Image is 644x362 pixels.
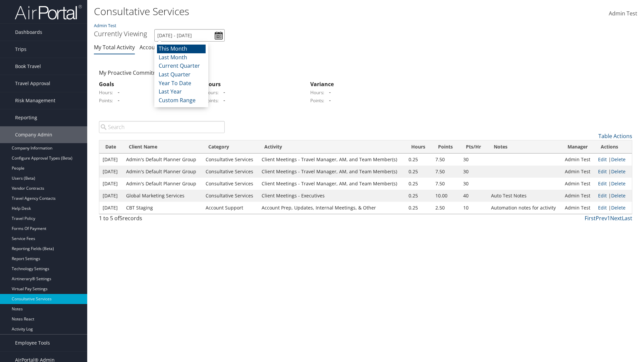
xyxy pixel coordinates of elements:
td: CBT Staging [123,202,202,214]
th: Hours [405,140,432,154]
td: 7.50 [432,178,460,190]
td: | [595,154,632,166]
a: Delete [611,168,626,175]
span: Book Travel [15,58,41,75]
td: Consultative Services [202,178,258,190]
a: My Total Activity [94,44,135,51]
a: Delete [611,180,626,187]
li: This Month [157,45,206,53]
th: Actions [595,140,632,154]
td: Admin's Default Planner Group [123,178,202,190]
td: Client Meetings - Travel Manager, AM, and Team Member(s) [258,178,405,190]
td: [DATE] [99,154,123,166]
a: Table Actions [598,132,632,140]
span: - [114,97,119,104]
td: [DATE] [99,178,123,190]
td: Admin Test [561,202,595,214]
a: Edit [598,180,607,187]
span: 5 [119,215,122,222]
th: Points [432,140,460,154]
td: Consultative Services [202,190,258,202]
td: [DATE] [99,190,123,202]
label: Hours: [205,89,219,96]
td: 0.25 [405,190,432,202]
td: | [595,190,632,202]
h1: Consultative Services [94,4,456,18]
a: Account Activity [140,44,180,51]
a: Admin Test [94,22,116,28]
a: Edit [598,204,607,211]
strong: Goals [99,80,114,88]
span: Travel Approval [15,75,50,92]
li: Last Quarter [157,70,206,79]
td: Admin Test [561,154,595,166]
td: [DATE] [99,202,123,214]
td: 30 [460,154,488,166]
li: Last Year [157,87,206,96]
th: Notes [488,140,561,154]
strong: Hours [205,80,221,88]
label: Hours: [99,89,113,96]
th: Manager: activate to sort column ascending [561,140,595,154]
td: 30 [460,166,488,178]
span: Reporting [15,109,37,126]
span: Employee Tools [15,335,50,351]
a: Edit [598,192,607,199]
h3: Currently Viewing [94,29,147,38]
span: - [220,88,225,96]
td: Client Meetings - Travel Manager, AM, and Team Member(s) [258,166,405,178]
span: Company Admin [15,126,52,143]
a: Admin Test [609,3,637,24]
img: airportal-logo.png [15,4,82,20]
td: Account Support [202,202,258,214]
span: - [326,88,331,96]
td: Account Prep, Updates, Internal Meetings, & Other [258,202,405,214]
span: - [326,97,331,104]
td: 10 [460,202,488,214]
a: 1 [607,215,610,222]
td: 0.25 [405,166,432,178]
td: | [595,178,632,190]
input: Search [99,121,225,133]
span: - [114,88,119,96]
td: Client Meetings - Executives [258,190,405,202]
td: Global Marketing Services [123,190,202,202]
td: | [595,202,632,214]
label: Points: [205,97,219,104]
span: Admin Test [609,10,637,17]
td: Admin Test [561,178,595,190]
a: Delete [611,156,626,163]
th: Pts/Hr [460,140,488,154]
td: 0.25 [405,202,432,214]
td: Admin Test [561,190,595,202]
td: 0.25 [405,178,432,190]
td: Admin's Default Planner Group [123,166,202,178]
a: Delete [611,204,626,211]
label: Hours: [310,89,324,96]
span: - [220,97,225,104]
a: Last [622,215,632,222]
th: Client Name [123,140,202,154]
input: [DATE] - [DATE] [154,29,225,42]
li: Custom Range [157,96,206,105]
td: 30 [460,178,488,190]
a: First [585,215,596,222]
td: Automation notes for activity [488,202,561,214]
td: 40 [460,190,488,202]
a: Prev [596,215,607,222]
li: Last Month [157,53,206,62]
td: [DATE] [99,166,123,178]
td: 2.50 [432,202,460,214]
label: Points: [310,97,324,104]
td: Client Meetings - Travel Manager, AM, and Team Member(s) [258,154,405,166]
div: My Proactive Commitment: [94,69,200,77]
td: 0.25 [405,154,432,166]
a: Delete [611,192,626,199]
label: Points: [99,97,113,104]
td: Consultative Services [202,154,258,166]
td: Auto Test Notes [488,190,561,202]
li: Current Quarter [157,62,206,70]
span: Risk Management [15,92,55,109]
span: Trips [15,41,26,58]
td: | [595,166,632,178]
